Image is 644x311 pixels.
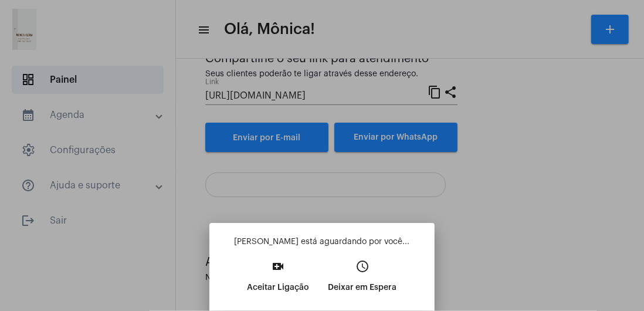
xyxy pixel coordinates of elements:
button: Aceitar Ligação [238,256,319,306]
mat-icon: access_time [355,259,370,273]
p: Deixar em Espera [328,277,397,298]
button: Deixar em Espera [319,256,406,306]
mat-icon: video_call [272,259,286,273]
p: Aceitar Ligação [248,277,310,298]
p: [PERSON_NAME] está aguardando por você... [219,236,425,248]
